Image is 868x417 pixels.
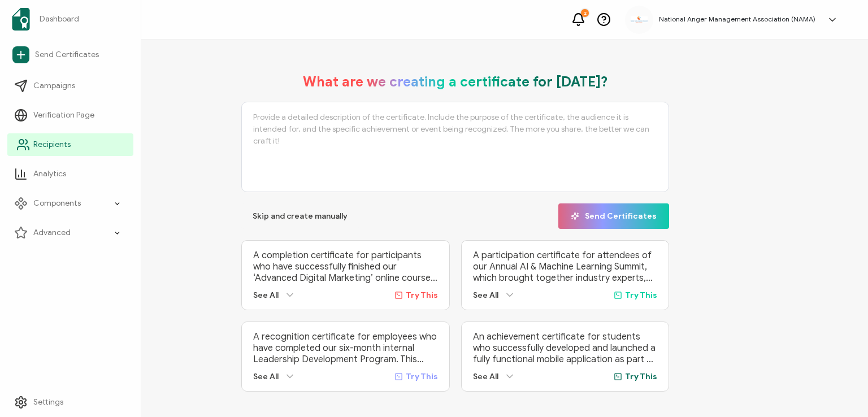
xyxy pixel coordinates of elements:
[40,14,79,25] span: Dashboard
[473,331,657,365] p: An achievement certificate for students who successfully developed and launched a fully functiona...
[33,80,75,92] span: Campaigns
[406,290,438,300] span: Try This
[33,139,71,150] span: Recipients
[35,49,99,60] span: Send Certificates
[253,372,279,381] span: See All
[7,104,133,127] a: Verification Page
[33,198,81,209] span: Components
[7,133,133,156] a: Recipients
[473,290,498,300] span: See All
[33,110,94,121] span: Verification Page
[7,75,133,97] a: Campaigns
[33,227,71,238] span: Advanced
[303,73,608,90] h1: What are we creating a certificate for [DATE]?
[406,372,438,381] span: Try This
[33,168,66,180] span: Analytics
[659,15,815,23] h5: National Anger Management Association (NAMA)
[473,250,657,284] p: A participation certificate for attendees of our Annual AI & Machine Learning Summit, which broug...
[473,372,498,381] span: See All
[7,42,133,68] a: Send Certificates
[7,163,133,185] a: Analytics
[581,9,589,17] div: 2
[12,8,30,31] img: sertifier-logomark-colored.svg
[253,212,348,220] span: Skip and create manually
[558,203,669,229] button: Send Certificates
[253,290,279,300] span: See All
[625,372,657,381] span: Try This
[253,250,437,284] p: A completion certificate for participants who have successfully finished our ‘Advanced Digital Ma...
[7,3,133,35] a: Dashboard
[631,16,648,23] img: 3ca2817c-e862-47f7-b2ec-945eb25c4a6c.jpg
[253,331,437,365] p: A recognition certificate for employees who have completed our six-month internal Leadership Deve...
[241,203,359,229] button: Skip and create manually
[571,212,657,220] span: Send Certificates
[33,397,63,408] span: Settings
[625,290,657,300] span: Try This
[7,391,133,414] a: Settings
